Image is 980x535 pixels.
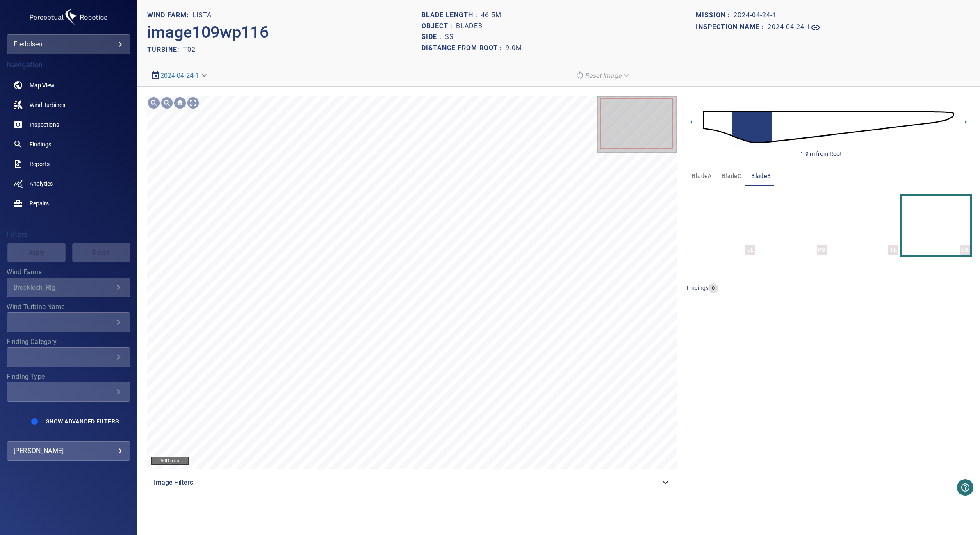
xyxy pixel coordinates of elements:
[506,44,522,52] h1: 9.0m
[709,285,718,292] span: 0
[147,473,677,492] div: Image Filters
[41,415,123,428] button: Show Advanced Filters
[7,382,130,402] div: Finding Type
[687,285,709,291] span: findings
[147,23,269,42] h2: image109wp116
[160,72,199,80] a: 2024-04-24-1
[768,23,820,32] a: 2024-04-24-1
[572,68,634,83] div: Reset Image
[789,196,797,255] a: PS
[687,196,755,255] button: LE
[751,171,771,181] span: bladeB
[183,46,196,53] h2: T02
[745,245,755,255] div: LE
[7,115,130,134] a: inspections noActive
[960,245,970,255] div: SS
[888,245,898,255] div: TE
[800,150,842,158] div: 1-9 m from Root
[817,245,827,255] div: PS
[7,269,130,275] label: Wind Farms
[703,97,954,157] img: d
[422,33,445,41] h1: Side :
[147,68,212,83] div: 2024-04-24-1
[192,11,212,19] h1: Lista
[7,61,130,69] h4: Navigation
[30,81,55,89] span: Map View
[422,44,506,52] h1: Distance from root :
[30,180,53,188] span: Analytics
[696,11,734,19] h1: Mission :
[154,478,661,487] span: Image Filters
[7,134,130,154] a: findings noActive
[7,312,130,332] div: Wind Turbine Name
[14,444,123,458] div: [PERSON_NAME]
[902,196,970,255] button: SS
[7,278,130,297] div: Wind Farms
[585,72,621,80] em: Reset Image
[7,194,130,213] a: repairs noActive
[692,171,711,181] span: bladeA
[7,347,130,367] div: Finding Category
[7,34,130,54] div: fredolsen
[7,95,130,115] a: windturbines noActive
[422,23,456,30] h1: Object :
[187,96,200,109] div: Toggle full page
[456,23,483,30] h1: bladeB
[759,196,827,255] button: PS
[932,196,940,255] a: SS
[30,160,50,168] span: Reports
[445,33,454,41] h1: SS
[30,140,51,148] span: Findings
[30,101,65,109] span: Wind Turbines
[147,46,183,53] h2: TURBINE:
[160,96,173,109] div: Zoom out
[14,38,123,51] div: fredolsen
[7,75,130,95] a: map noActive
[734,11,777,19] h1: 2024-04-24-1
[717,196,725,255] a: LE
[27,7,109,28] img: fredolsen-logo
[860,196,868,255] a: TE
[147,11,192,19] h1: WIND FARM:
[422,11,481,19] h1: Blade length :
[147,96,160,109] div: Zoom in
[481,11,501,19] h1: 46.5m
[7,339,130,345] label: Finding Category
[830,196,899,255] button: TE
[30,121,59,129] span: Inspections
[173,96,187,109] div: Go home
[722,171,741,181] span: bladeC
[7,154,130,174] a: reports noActive
[46,418,119,425] span: Show Advanced Filters
[7,174,130,194] a: analytics noActive
[30,199,49,207] span: Repairs
[7,230,130,239] h4: Filters
[768,23,811,31] h1: 2024-04-24-1
[7,304,130,310] label: Wind Turbine Name
[696,23,768,31] h1: Inspection name :
[7,373,130,380] label: Finding Type
[14,284,114,291] div: Brockloch_Rig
